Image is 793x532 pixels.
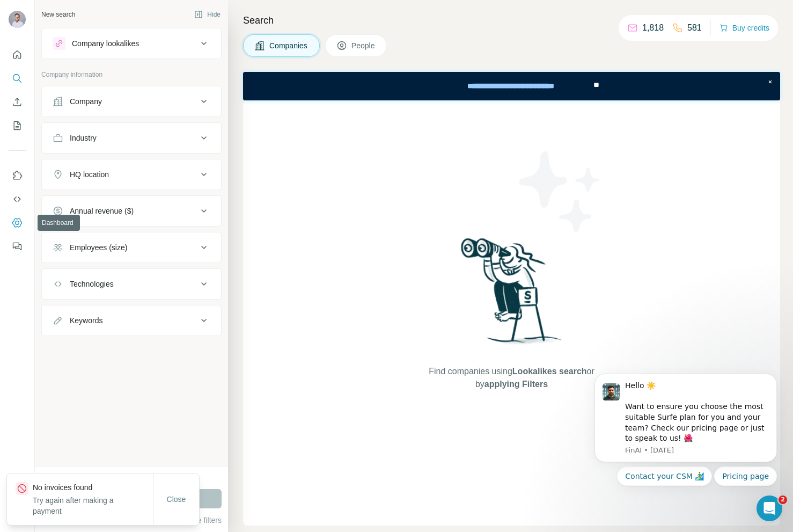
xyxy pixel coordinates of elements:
button: Hide [187,6,228,23]
button: Enrich CSV [9,92,26,112]
button: Close [159,490,194,509]
button: Technologies [42,271,221,297]
p: Company information [41,70,222,79]
span: Lookalikes search [512,367,587,376]
button: Quick start [9,45,26,64]
button: Use Surfe on LinkedIn [9,166,26,185]
button: Industry [42,125,221,151]
button: Buy credits [719,20,769,35]
p: 581 [687,21,702,34]
span: Companies [269,40,309,51]
span: Close [167,494,186,505]
p: 1,818 [642,21,664,34]
button: Annual revenue ($) [42,198,221,224]
p: Try again after making a payment [33,495,153,516]
span: 2 [779,495,787,504]
div: Employees (size) [70,242,127,253]
div: HQ location [70,169,109,180]
p: No invoices found [33,482,153,493]
div: Company [70,96,102,107]
img: Surfe Illustration - Woman searching with binoculars [456,235,568,355]
button: Feedback [9,237,26,256]
div: Keywords [70,315,102,326]
button: Company lookalikes [42,31,221,56]
button: Use Surfe API [9,190,26,209]
button: My lists [9,116,26,135]
div: New search [41,10,75,19]
img: Surfe Illustration - Stars [512,143,608,240]
span: applying Filters [484,380,548,389]
div: Annual revenue ($) [70,206,134,216]
div: Company lookalikes [72,38,139,49]
button: Company [42,89,221,114]
button: Employees (size) [42,235,221,260]
button: Keywords [42,308,221,333]
span: Find companies using or by [425,365,597,391]
div: Industry [70,133,97,143]
span: People [351,40,376,51]
h4: Search [243,13,780,28]
img: Avatar [9,11,26,28]
button: HQ location [42,162,221,187]
button: Search [9,69,26,88]
iframe: Intercom live chat [757,495,782,521]
iframe: Intercom notifications message [578,360,793,527]
button: Dashboard [9,213,26,232]
div: Technologies [70,279,114,289]
iframe: Banner [243,72,780,100]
